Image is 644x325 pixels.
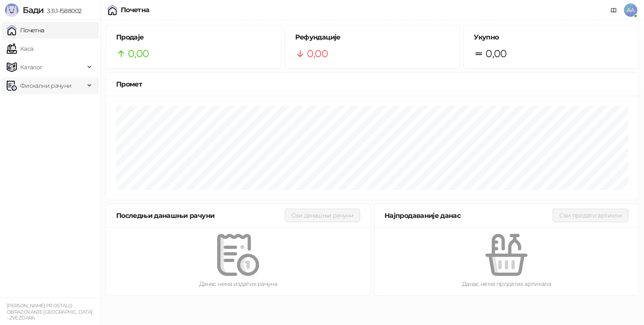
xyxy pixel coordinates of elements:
div: Најпродаваније данас [384,210,553,221]
span: Каталог [20,59,43,76]
button: Сви данашњи рачуни [285,209,360,222]
span: 0,00 [128,46,149,62]
div: Промет [116,79,628,89]
div: Данас нема продатих артикала [388,279,625,288]
small: [PERSON_NAME] PR OSTALO OBRAZOVANJE [GEOGRAPHIC_DATA] - ZVEZDARA [7,303,92,321]
h5: Укупно [474,32,628,42]
div: Последњи данашњи рачуни [116,210,285,221]
div: Почетна [121,7,150,13]
span: 3.11.1-f588002 [44,7,81,15]
a: Документација [607,3,621,17]
span: 0,00 [486,46,506,62]
span: Фискални рачуни [20,77,71,94]
a: Почетна [7,22,44,39]
span: Бади [23,5,44,15]
button: Сви продати артикли [553,209,628,222]
img: Logo [5,3,18,17]
div: Данас нема издатих рачуна [119,279,357,288]
h5: Продаје [116,32,271,42]
span: 0,00 [307,46,328,62]
h5: Рефундације [295,32,450,42]
a: Каса [7,40,33,57]
span: AA [624,3,637,17]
